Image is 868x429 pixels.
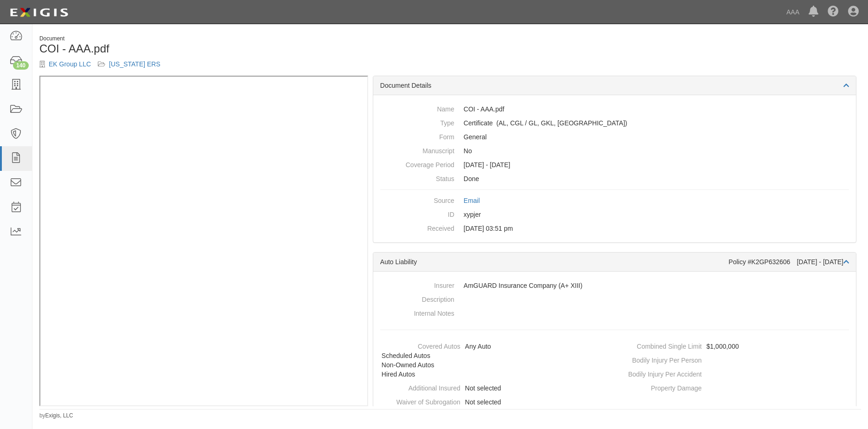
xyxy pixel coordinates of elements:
[380,158,849,172] dd: [DATE] - [DATE]
[380,144,454,156] dt: Manuscript
[377,339,611,381] dd: Any Auto, Scheduled Autos, Non-Owned Autos, Hired Autos
[380,130,849,144] dd: General
[380,130,454,142] dt: Form
[380,144,849,158] dd: No
[618,381,702,393] dt: Property Damage
[728,257,849,266] div: Policy #K2GP632606 [DATE] - [DATE]
[782,3,804,21] a: AAA
[377,381,611,395] dd: Not selected
[380,221,454,233] dt: Received
[39,43,443,55] h1: COI - AAA.pdf
[7,4,71,21] img: logo-5460c22ac91f19d4615b14bd174203de0afe785f0fc80cf4dbbc73dc1793850b.png
[380,208,849,221] dd: xypjer
[377,395,611,409] dd: Not selected
[377,395,460,407] dt: Waiver of Subrogation
[49,60,91,68] a: EK Group LLC
[380,221,849,235] dd: [DATE] 03:51 pm
[380,172,849,186] dd: Done
[13,61,29,70] div: 140
[373,76,856,95] div: Document Details
[39,35,443,43] div: Document
[618,367,702,379] dt: Bodily Injury Per Accident
[380,292,454,304] dt: Description
[380,194,454,205] dt: Source
[464,197,480,204] a: Email
[380,102,454,114] dt: Name
[380,116,454,128] dt: Type
[380,257,729,266] div: Auto Liability
[377,381,460,393] dt: Additional Insured
[380,102,849,116] dd: COI - AAA.pdf
[380,279,454,290] dt: Insurer
[380,208,454,219] dt: ID
[380,158,454,169] dt: Coverage Period
[618,339,702,351] dt: Combined Single Limit
[39,412,73,420] small: by
[109,60,160,68] a: [US_STATE] ERS
[618,339,852,353] dd: $1,000,000
[380,279,849,292] dd: AmGUARD Insurance Company (A+ XIII)
[377,339,460,351] dt: Covered Autos
[828,6,839,18] i: Help Center - Complianz
[380,172,454,183] dt: Status
[380,116,849,130] dd: Auto Liability Commercial General Liability / Garage Liability Garage Keepers Liability On-Hook
[45,412,73,419] a: Exigis, LLC
[380,306,454,318] dt: Internal Notes
[618,353,702,365] dt: Bodily Injury Per Person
